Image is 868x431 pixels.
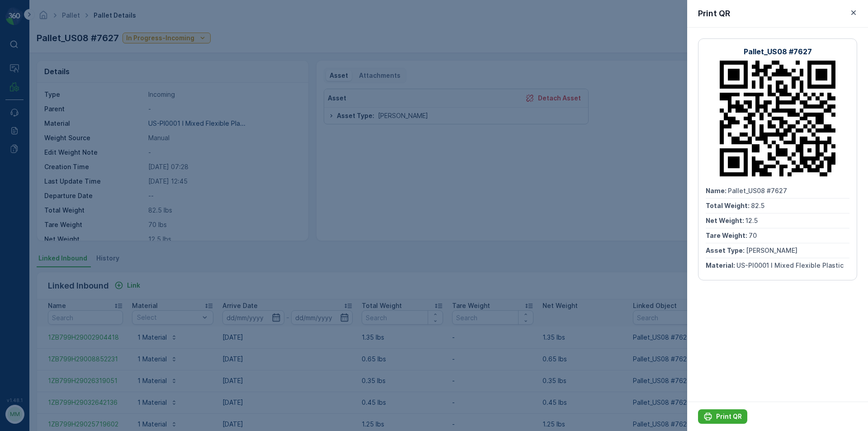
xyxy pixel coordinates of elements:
[698,7,730,20] p: Print QR
[706,187,728,194] span: Name :
[706,202,751,209] span: Total Weight :
[751,202,764,209] span: 82.5
[736,261,844,269] span: US-PI0001 I Mixed Flexible Plastic
[728,187,787,194] span: Pallet_US08 #7627
[706,217,745,224] span: Net Weight :
[744,46,812,57] p: Pallet_US08 #7627
[706,261,736,269] span: Material :
[706,232,749,239] span: Tare Weight :
[698,409,747,424] button: Print QR
[749,232,757,239] span: 70
[706,246,746,254] span: Asset Type :
[745,217,758,224] span: 12.5
[716,412,742,421] p: Print QR
[746,246,797,254] span: [PERSON_NAME]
